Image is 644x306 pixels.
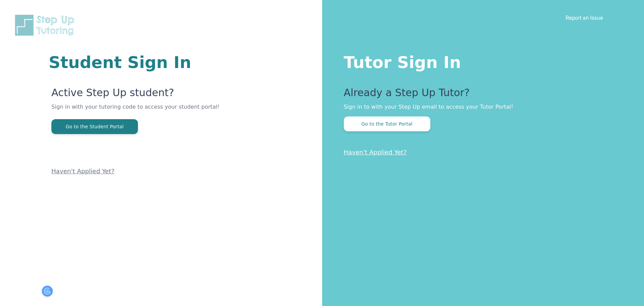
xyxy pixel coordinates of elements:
[344,103,617,111] p: Sign in to with your Step Up email to access your Tutor Portal!
[51,103,241,119] p: Sign in with your tutoring code to access your student portal!
[51,87,241,103] p: Active Step Up student?
[51,119,138,134] button: Go to the Student Portal
[344,87,617,103] p: Already a Step Up Tutor?
[51,123,138,130] a: Go to the Student Portal
[344,149,407,156] a: Haven't Applied Yet?
[51,168,115,175] a: Haven't Applied Yet?
[566,14,603,21] a: Report an Issue
[344,51,617,70] h1: Tutor Sign In
[49,54,241,70] h1: Student Sign In
[344,121,430,127] a: Go to the Tutor Portal
[14,14,78,37] img: Step Up Tutoring horizontal logo
[344,116,430,131] button: Go to the Tutor Portal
